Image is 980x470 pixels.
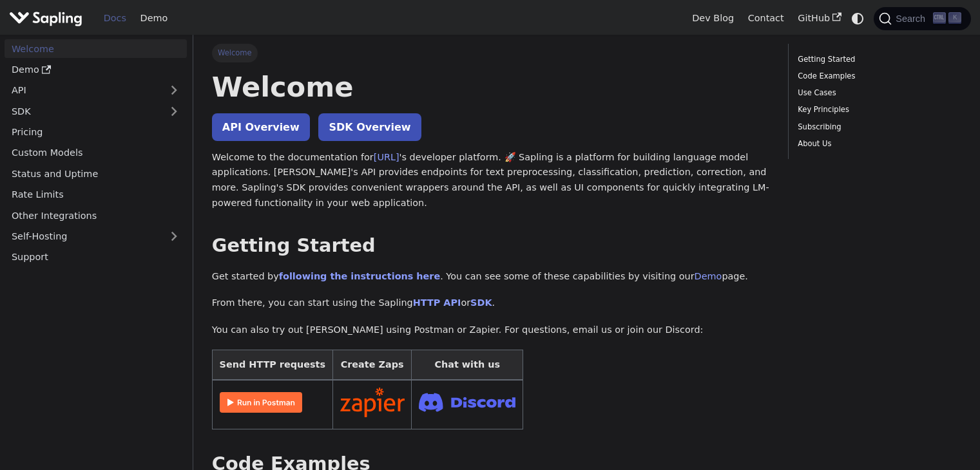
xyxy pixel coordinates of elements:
[695,271,722,281] a: Demo
[133,8,175,28] a: Demo
[9,9,87,28] a: Sapling.ai
[97,8,133,28] a: Docs
[798,104,957,116] a: Key Principles
[685,8,740,28] a: Dev Blog
[5,102,161,120] a: SDK
[9,9,82,28] img: Sapling.ai
[412,350,523,380] th: Chat with us
[212,150,769,211] p: Welcome to the documentation for 's developer platform. 🚀 Sapling is a platform for building lang...
[5,81,161,100] a: API
[5,227,187,246] a: Self-Hosting
[212,323,769,338] p: You can also try out [PERSON_NAME] using Postman or Zapier. For questions, email us or join our D...
[161,102,187,120] button: Expand sidebar category 'SDK'
[419,389,515,415] img: Join Discord
[212,44,769,62] nav: Breadcrumbs
[5,123,187,142] a: Pricing
[332,350,412,380] th: Create Zaps
[798,121,957,133] a: Subscribing
[798,138,957,150] a: About Us
[741,8,791,28] a: Contact
[212,234,769,258] h2: Getting Started
[892,14,933,24] span: Search
[948,12,961,24] kbd: K
[874,7,970,30] button: Search (Ctrl+K)
[5,144,187,162] a: Custom Models
[318,113,421,141] a: SDK Overview
[5,248,187,267] a: Support
[413,297,461,308] a: HTTP API
[220,392,302,413] img: Run in Postman
[798,53,957,66] a: Getting Started
[5,164,187,183] a: Status and Uptime
[374,152,399,162] a: [URL]
[279,271,440,281] a: following the instructions here
[212,350,332,380] th: Send HTTP requests
[212,44,258,62] span: Welcome
[470,297,492,308] a: SDK
[161,81,187,100] button: Expand sidebar category 'API'
[798,87,957,99] a: Use Cases
[5,206,187,225] a: Other Integrations
[849,9,867,28] button: Switch between dark and light mode (currently system mode)
[340,388,405,417] img: Connect in Zapier
[212,70,769,104] h1: Welcome
[798,70,957,82] a: Code Examples
[5,61,187,79] a: Demo
[5,185,187,204] a: Rate Limits
[791,8,848,28] a: GitHub
[212,269,769,285] p: Get started by . You can see some of these capabilities by visiting our page.
[5,39,187,58] a: Welcome
[212,296,769,311] p: From there, you can start using the Sapling or .
[212,113,310,141] a: API Overview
